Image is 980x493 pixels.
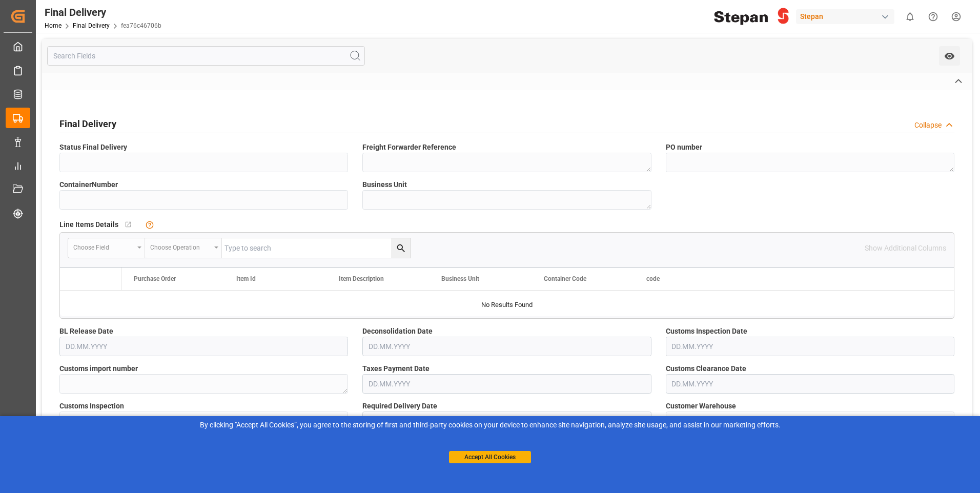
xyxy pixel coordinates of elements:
[73,240,134,252] div: Choose field
[449,451,531,463] button: Accept All Cookies
[362,363,430,374] span: Taxes Payment Date
[666,401,736,412] span: Customer Warehouse
[134,275,176,282] span: Purchase Order
[441,275,479,282] span: Business Unit
[391,238,411,258] button: search button
[59,363,138,374] span: Customs import number
[666,363,746,374] span: Customs Clearance Date
[7,420,973,430] div: By clicking "Accept All Cookies”, you agree to the storing of first and third-party cookies on yo...
[362,179,407,190] span: Business Unit
[362,401,437,412] span: Required Delivery Date
[544,275,586,282] span: Container Code
[362,412,651,431] input: DD.MM.YYYY
[914,120,942,131] div: Collapse
[222,238,411,258] input: Type to search
[236,275,256,282] span: Item Id
[59,326,113,337] span: BL Release Date
[646,275,660,282] span: code
[339,275,384,282] span: Item Description
[362,374,651,394] input: DD.MM.YYYY
[59,142,127,153] span: Status Final Delivery
[47,46,365,66] input: Search Fields
[922,5,945,28] button: Help Center
[45,5,161,20] div: Final Delivery
[59,117,116,131] h2: Final Delivery
[59,401,124,412] span: Customs Inspection
[362,337,651,356] input: DD.MM.YYYY
[796,9,894,24] div: Stepan
[796,7,899,26] button: Stepan
[666,374,954,394] input: DD.MM.YYYY
[59,219,118,230] span: Line Items Details
[939,46,960,66] button: open menu
[666,337,954,356] input: DD.MM.YYYY
[73,22,110,29] a: Final Delivery
[362,142,456,153] span: Freight Forwarder Reference
[362,326,433,337] span: Deconsolidation Date
[45,22,62,29] a: Home
[59,179,118,190] span: ContainerNumber
[68,238,145,258] button: open menu
[666,142,702,153] span: PO number
[899,5,922,28] button: show 0 new notifications
[666,326,747,337] span: Customs Inspection Date
[59,337,348,356] input: DD.MM.YYYY
[145,238,222,258] button: open menu
[714,8,789,26] img: Stepan_Company_logo.svg.png_1713531530.png
[150,240,211,252] div: Choose Operation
